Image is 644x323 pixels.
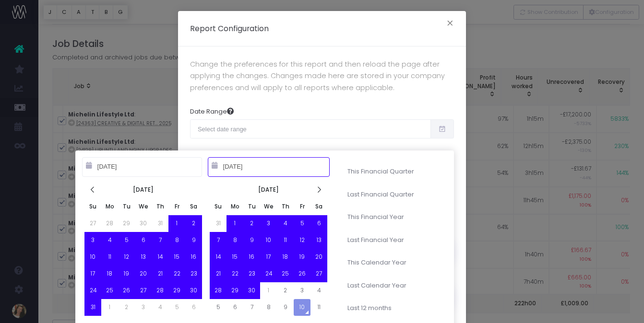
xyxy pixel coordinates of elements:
[118,265,135,282] td: 19
[168,215,185,232] td: 1
[185,249,202,265] td: 16
[277,249,294,265] td: 18
[185,282,202,299] td: 30
[101,282,118,299] td: 25
[185,198,202,215] th: Sa
[310,249,327,265] td: 20
[227,282,243,299] td: 29
[341,231,442,249] li: Last Financial Year
[118,198,135,215] th: Tu
[243,198,260,215] th: Tu
[277,265,294,282] td: 25
[260,215,277,232] td: 3
[210,282,227,299] td: 28
[277,198,294,215] th: Th
[84,249,101,265] td: 10
[168,249,185,265] td: 15
[152,215,168,232] td: 31
[101,232,118,249] td: 4
[260,265,277,282] td: 24
[84,282,101,299] td: 24
[152,232,168,249] td: 7
[277,299,294,316] td: 9
[294,299,310,316] td: 10
[135,198,152,215] th: We
[118,299,135,316] td: 2
[190,119,431,138] input: Select date range
[243,249,260,265] td: 16
[168,299,185,316] td: 5
[210,198,227,215] th: Su
[341,208,442,226] li: This Financial Year
[135,249,152,265] td: 13
[227,182,310,198] th: [DATE]
[294,198,310,215] th: Fr
[310,215,327,232] td: 6
[310,299,327,316] td: 11
[190,23,269,34] h5: Report Configuration
[135,265,152,282] td: 20
[210,249,227,265] td: 14
[227,299,243,316] td: 6
[84,198,101,215] th: Su
[101,265,118,282] td: 18
[190,58,454,93] p: Change the preferences for this report and then reload the page after applying the changes. Chang...
[243,265,260,282] td: 23
[310,232,327,249] td: 13
[101,182,185,198] th: [DATE]
[101,215,118,232] td: 28
[243,299,260,316] td: 7
[135,232,152,249] td: 6
[118,249,135,265] td: 12
[260,282,277,299] td: 1
[277,215,294,232] td: 4
[84,265,101,282] td: 17
[260,232,277,249] td: 10
[260,299,277,316] td: 8
[227,249,243,265] td: 15
[101,198,118,215] th: Mo
[243,232,260,249] td: 9
[210,299,227,316] td: 5
[227,198,243,215] th: Mo
[135,299,152,316] td: 3
[310,198,327,215] th: Sa
[190,148,454,175] span: This is the default date range for the report. The dates apply to the job due date. If you pick a...
[185,299,202,316] td: 6
[118,232,135,249] td: 5
[341,277,442,295] li: Last Calendar Year
[168,232,185,249] td: 8
[260,249,277,265] td: 17
[341,162,442,181] li: This Financial Quarter
[227,232,243,249] td: 8
[84,299,101,316] td: 31
[310,265,327,282] td: 27
[310,282,327,299] td: 4
[152,249,168,265] td: 14
[118,215,135,232] td: 29
[294,215,310,232] td: 5
[243,215,260,232] td: 2
[440,17,460,32] button: Close
[168,265,185,282] td: 22
[190,107,234,116] label: Date Range
[185,232,202,249] td: 9
[135,282,152,299] td: 27
[341,185,442,204] li: Last Financial Quarter
[185,215,202,232] td: 2
[243,282,260,299] td: 30
[260,198,277,215] th: We
[210,215,227,232] td: 31
[227,215,243,232] td: 1
[168,198,185,215] th: Fr
[227,265,243,282] td: 22
[294,249,310,265] td: 19
[84,215,101,232] td: 27
[152,282,168,299] td: 28
[210,265,227,282] td: 21
[118,282,135,299] td: 26
[277,282,294,299] td: 2
[277,232,294,249] td: 11
[341,299,442,317] li: Last 12 months
[152,198,168,215] th: Th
